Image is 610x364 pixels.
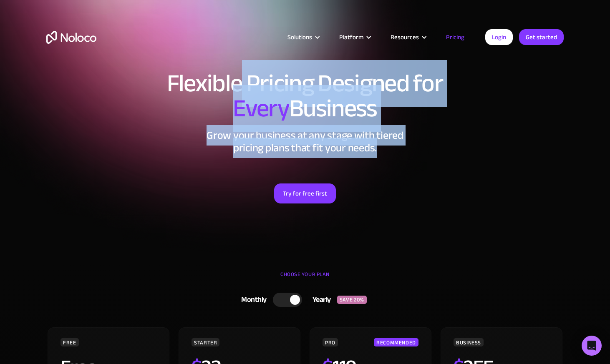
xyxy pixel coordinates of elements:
a: Get started [519,29,564,45]
div: Monthly [231,294,273,306]
div: Yearly [302,294,337,306]
div: Open Intercom Messenger [582,336,602,356]
div: Solutions [277,32,329,43]
div: CHOOSE YOUR PLAN [46,268,564,289]
a: Login [485,29,513,45]
h2: Grow your business at any stage with tiered pricing plans that fit your needs. [46,129,564,154]
a: home [46,31,96,44]
div: Solutions [287,32,312,43]
div: Platform [329,32,380,43]
span: Every [233,85,289,132]
a: Try for free first [274,183,336,203]
a: Pricing [436,32,475,43]
h1: Flexible Pricing Designed for Business [46,71,564,121]
div: PRO [323,338,338,346]
div: Resources [391,32,419,43]
div: Platform [339,32,363,43]
div: RECOMMENDED [374,338,418,346]
div: Resources [380,32,436,43]
div: FREE [60,338,79,346]
div: BUSINESS [454,338,484,346]
div: STARTER [192,338,219,346]
div: SAVE 20% [337,296,367,304]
